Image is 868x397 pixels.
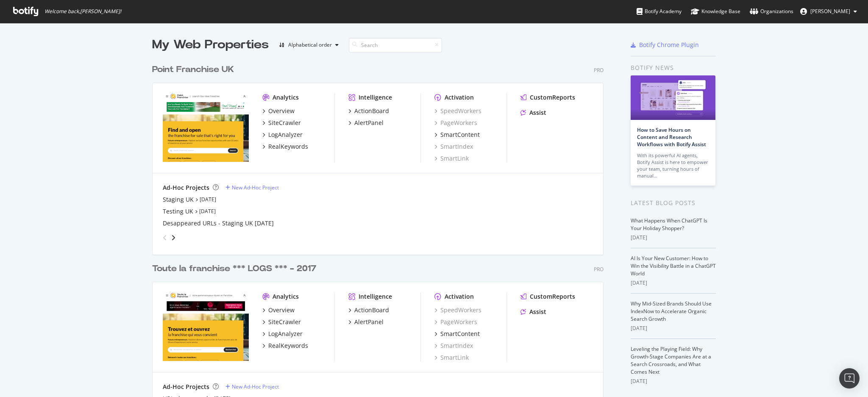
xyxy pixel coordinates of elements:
[152,36,269,53] div: My Web Properties
[262,306,295,314] a: Overview
[225,184,279,191] a: New Ad-Hoc Project
[434,130,480,139] a: SmartContent
[354,107,389,115] div: ActionBoard
[349,38,442,53] input: Search
[232,184,279,191] div: New Ad-Hoc Project
[530,292,575,301] div: CustomReports
[348,318,384,326] a: AlertPanel
[434,330,480,338] a: SmartContent
[163,183,209,192] div: Ad-Hoc Projects
[520,93,575,102] a: CustomReports
[268,306,295,314] div: Overview
[232,383,279,390] div: New Ad-Hoc Project
[631,63,716,72] div: Botify news
[359,93,392,102] div: Intelligence
[445,93,474,102] div: Activation
[631,300,712,322] a: Why Mid-Sized Brands Should Use IndexNow to Accelerate Organic Search Growth
[529,308,546,316] div: Assist
[520,292,575,301] a: CustomReports
[594,266,604,273] div: Pro
[359,292,392,301] div: Intelligence
[225,383,279,390] a: New Ad-Hoc Project
[434,341,473,350] a: SmartIndex
[163,219,274,228] a: Desappeared URLs - Staging UK [DATE]
[262,142,308,151] a: RealKeywords
[440,330,480,338] div: SmartContent
[163,292,249,361] img: toute-la-franchise.com
[631,345,711,375] a: Leveling the Playing Field: Why Growth-Stage Companies Are at a Search Crossroads, and What Comes...
[793,5,864,18] button: [PERSON_NAME]
[631,41,699,49] a: Botify Chrome Plugin
[262,318,301,326] a: SiteCrawler
[268,341,308,350] div: RealKeywords
[520,308,546,316] a: Assist
[348,107,389,115] a: ActionBoard
[445,292,474,301] div: Activation
[159,231,170,244] div: angle-left
[152,64,237,76] a: Point Franchise UK
[434,119,477,127] a: PageWorkers
[45,8,121,15] span: Welcome back, [PERSON_NAME] !
[163,93,249,162] img: pointfranchise.co.uk
[273,292,299,301] div: Analytics
[440,130,480,139] div: SmartContent
[631,255,716,277] a: AI Is Your New Customer: How to Win the Visibility Battle in a ChatGPT World
[268,130,303,139] div: LogAnalyzer
[262,107,295,115] a: Overview
[268,142,308,151] div: RealKeywords
[348,119,384,127] a: AlertPanel
[170,233,176,242] div: angle-right
[810,8,850,15] span: Gwendoline Barreau
[262,130,303,139] a: LogAnalyzer
[631,325,716,332] div: [DATE]
[631,279,716,287] div: [DATE]
[434,142,473,151] a: SmartIndex
[268,330,303,338] div: LogAnalyzer
[631,198,716,208] div: Latest Blog Posts
[348,306,389,314] a: ActionBoard
[594,67,604,74] div: Pro
[275,38,342,52] button: Alphabetical order
[520,108,546,117] a: Assist
[631,217,707,232] a: What Happens When ChatGPT Is Your Holiday Shopper?
[200,196,216,203] a: [DATE]
[631,75,715,120] img: How to Save Hours on Content and Research Workflows with Botify Assist
[268,107,295,115] div: Overview
[354,306,389,314] div: ActionBoard
[354,318,384,326] div: AlertPanel
[631,234,716,242] div: [DATE]
[262,341,308,350] a: RealKeywords
[434,353,469,362] a: SmartLink
[434,306,481,314] a: SpeedWorkers
[750,7,793,16] div: Organizations
[434,318,477,326] a: PageWorkers
[434,154,469,163] a: SmartLink
[268,318,301,326] div: SiteCrawler
[637,126,706,148] a: How to Save Hours on Content and Research Workflows with Botify Assist
[631,378,716,385] div: [DATE]
[434,107,481,115] a: SpeedWorkers
[163,195,194,204] a: Staging UK
[639,41,699,49] div: Botify Chrome Plugin
[691,7,740,16] div: Knowledge Base
[637,152,709,179] div: With its powerful AI agents, Botify Assist is here to empower your team, turning hours of manual…
[273,93,299,102] div: Analytics
[637,7,682,16] div: Botify Academy
[530,93,575,102] div: CustomReports
[262,330,303,338] a: LogAnalyzer
[268,119,301,127] div: SiteCrawler
[199,208,216,215] a: [DATE]
[163,207,193,216] a: Testing UK
[354,119,384,127] div: AlertPanel
[152,263,316,275] div: Toute la franchise *** LOGS *** - 2017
